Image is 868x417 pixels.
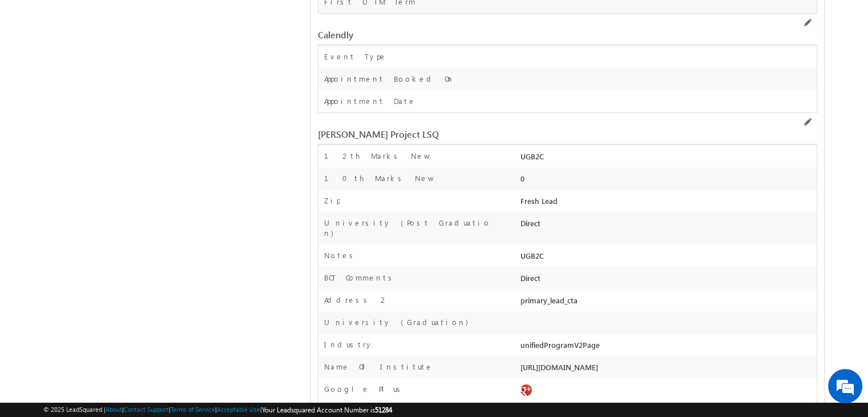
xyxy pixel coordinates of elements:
div: unifiedProgramV2Page [518,339,817,355]
div: [URL][DOMAIN_NAME] [518,362,817,378]
a: Terms of Service [171,406,215,413]
label: Event Type [324,51,387,62]
span: UGB2C [520,251,544,260]
div: Direct [518,272,817,288]
a: Contact Support [124,406,169,413]
label: 12th Marks New [324,151,431,161]
label: BCT Comments [324,272,396,283]
label: Address 2 [324,295,389,305]
textarea: Type your message and hit 'Enter' [15,106,208,318]
div: Chat with us now [59,60,192,75]
label: University (Post Graduation) [324,218,498,238]
label: Appointment Booked On [324,74,454,84]
div: primary_lead_cta [518,295,817,311]
label: Notes [324,250,357,260]
span: 51284 [375,406,392,414]
div: Calendly [318,30,647,40]
label: Name Of Institute [324,362,433,372]
img: d_60004797649_company_0_60004797649 [19,60,48,75]
div: Minimize live chat window [187,6,215,33]
label: University (Graduation) [324,317,468,327]
label: 10th Marks New [324,173,435,183]
em: Start Chat [155,328,207,343]
label: Appointment Date [324,96,416,106]
div: Direct [518,218,817,234]
span: Your Leadsquared Account Number is [262,406,392,414]
span: © 2025 LeadSquared | | | | | [43,404,392,415]
label: Zip [324,195,340,206]
label: Industry [324,339,373,350]
div: 0 [518,173,817,189]
div: Fresh Lead [518,195,817,211]
div: UGB2C [518,151,817,167]
div: [PERSON_NAME] Project LSQ [318,129,647,139]
a: About [106,406,122,413]
label: Google Plus [324,384,405,394]
a: Acceptable Use [217,406,260,413]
